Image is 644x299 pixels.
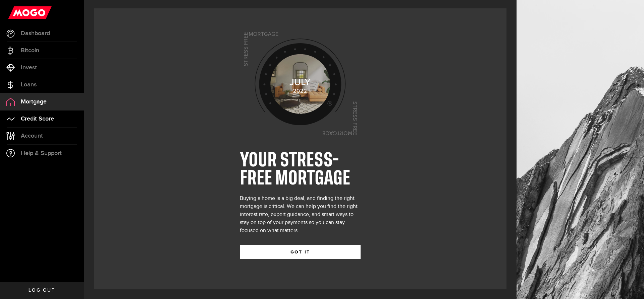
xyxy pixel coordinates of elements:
span: Credit Score [21,116,54,122]
span: Dashboard [21,30,50,36]
span: Account [21,133,43,139]
span: Help & Support [21,150,62,156]
button: GOT IT [240,245,361,259]
button: Open LiveChat chat widget [5,3,25,23]
span: Log out [29,288,55,293]
span: Invest [21,65,37,71]
span: Loans [21,82,37,88]
div: Buying a home is a big deal, and finding the right mortgage is critical. We can help you find the... [240,195,361,235]
span: Bitcoin [21,48,39,54]
h1: YOUR STRESS-FREE MORTGAGE [240,152,361,188]
span: Mortgage [21,99,47,105]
